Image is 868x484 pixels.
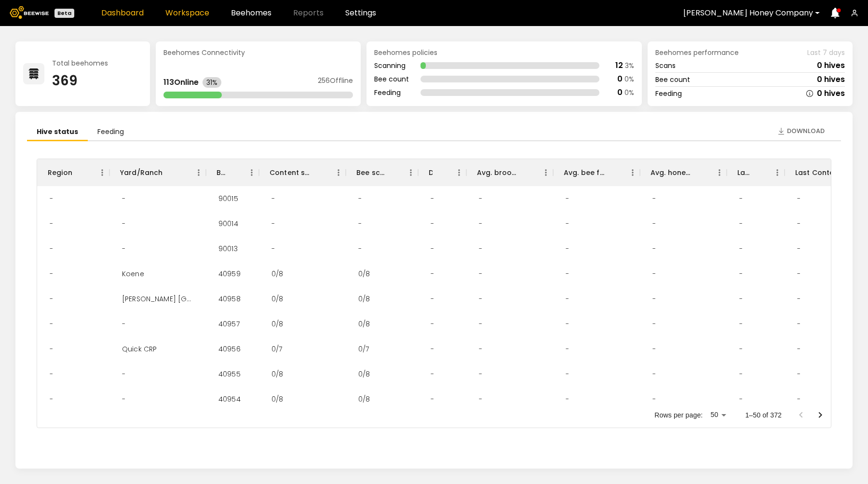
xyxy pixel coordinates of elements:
[10,6,49,19] img: Beewise logo
[351,236,369,261] div: -
[264,311,291,336] div: 0/8
[558,311,577,336] div: -
[471,387,490,412] div: -
[42,387,61,412] div: -
[645,186,664,211] div: -
[466,159,553,186] div: Avg. brood frames
[163,79,199,86] div: 113 Online
[42,311,61,336] div: -
[519,166,533,179] button: Sort
[72,166,86,179] button: Sort
[645,236,664,261] div: -
[374,76,409,82] div: Bee count
[789,236,808,261] div: -
[624,89,634,96] div: 0 %
[423,311,442,336] div: -
[564,159,606,186] div: Avg. bee frames
[351,286,378,311] div: 0/8
[732,336,750,362] div: -
[114,336,164,362] div: Quick CRP
[42,261,61,286] div: -
[423,362,442,387] div: -
[558,186,577,211] div: -
[654,410,703,420] p: Rows per page:
[645,336,664,362] div: -
[732,311,750,336] div: -
[54,9,74,18] div: Beta
[52,60,108,67] div: Total beehomes
[270,159,312,186] div: Content scan hives
[42,211,61,236] div: -
[264,387,291,412] div: 0/8
[558,336,577,362] div: -
[645,362,664,387] div: -
[114,236,133,261] div: -
[732,261,750,286] div: -
[645,387,664,412] div: -
[293,9,324,17] span: Reports
[745,410,782,420] p: 1–50 of 372
[471,311,490,336] div: -
[789,311,808,336] div: -
[264,261,291,286] div: 0/8
[655,76,690,83] div: Bee count
[751,166,764,179] button: Sort
[452,165,466,180] button: Menu
[732,211,750,236] div: -
[42,236,61,261] div: -
[211,362,248,387] div: 40955
[471,211,490,236] div: -
[423,387,442,412] div: -
[558,236,577,261] div: -
[789,261,808,286] div: -
[211,311,247,336] div: 40957
[351,387,378,412] div: 0/8
[318,77,353,88] div: 256 Offline
[693,166,706,179] button: Sort
[770,165,785,180] button: Menu
[795,159,842,186] div: Last Content Scan
[645,286,664,311] div: -
[732,387,750,412] div: -
[42,336,61,362] div: -
[48,159,72,186] div: Region
[645,311,664,336] div: -
[374,62,409,69] div: Scanning
[423,286,442,311] div: -
[346,159,418,186] div: Bee scan hives
[114,211,133,236] div: -
[732,186,750,211] div: -
[165,9,209,17] a: Workspace
[645,211,664,236] div: -
[206,159,259,186] div: BH ID
[163,49,353,56] div: Beehomes Connectivity
[817,76,845,83] div: 0 hives
[423,236,442,261] div: -
[312,166,325,179] button: Sort
[471,362,490,387] div: -
[95,165,109,180] button: Menu
[706,408,730,422] div: 50
[211,186,246,211] div: 90015
[558,211,577,236] div: -
[625,165,640,180] button: Menu
[789,387,808,412] div: -
[264,236,283,261] div: -
[606,166,620,179] button: Sort
[789,336,808,362] div: -
[264,286,291,311] div: 0/8
[645,261,664,286] div: -
[114,362,133,387] div: -
[655,49,739,56] span: Beehomes performance
[712,165,727,180] button: Menu
[114,387,133,412] div: -
[817,90,845,97] div: 0 hives
[52,74,108,88] div: 369
[88,123,134,141] li: Feeding
[617,89,623,96] div: 0
[356,159,384,186] div: Bee scan hives
[211,211,246,236] div: 90014
[331,165,346,180] button: Menu
[471,236,490,261] div: -
[264,211,283,236] div: -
